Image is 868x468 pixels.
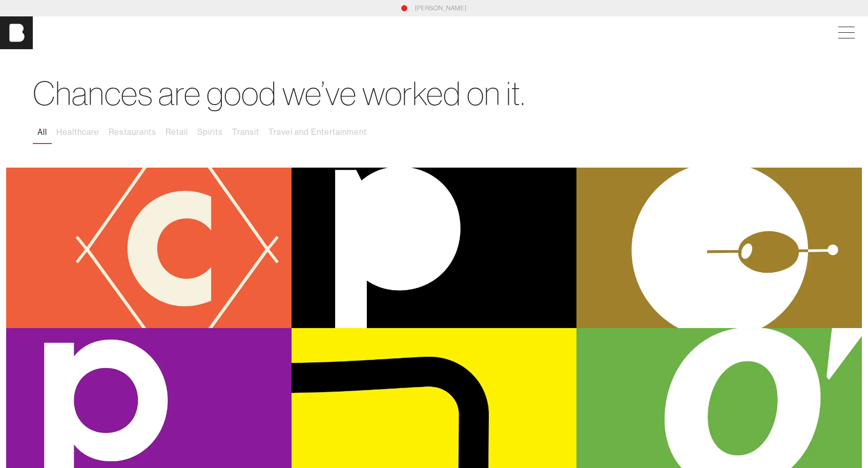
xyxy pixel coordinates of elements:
[161,121,193,143] button: Retail
[415,4,467,13] a: [PERSON_NAME]
[193,121,228,143] button: Spirits
[33,121,52,143] button: All
[33,74,835,113] h1: Chances are good we’ve worked on it.
[264,121,371,143] button: Travel and Entertainment
[104,121,161,143] button: Restaurants
[228,121,264,143] button: Transit
[52,121,104,143] button: Healthcare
